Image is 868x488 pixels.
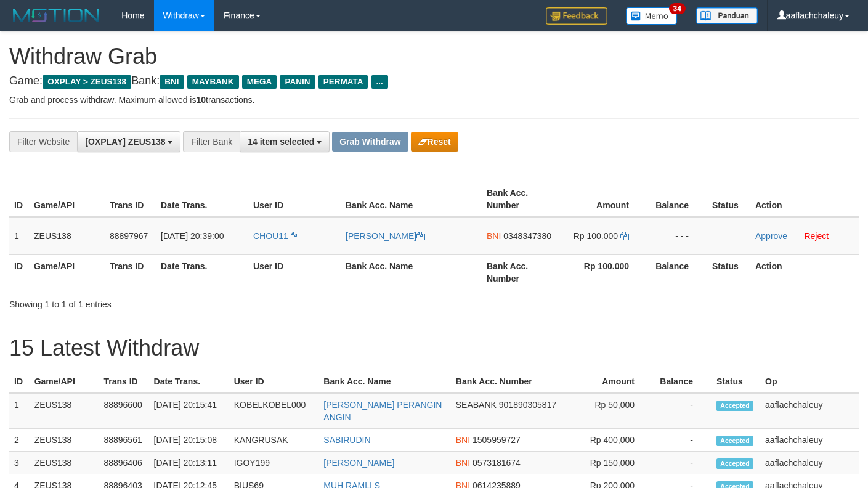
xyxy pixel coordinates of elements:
[149,429,229,452] td: [DATE] 20:15:08
[248,182,341,217] th: User ID
[85,137,165,147] span: [OXPLAY] ZEUS138
[620,231,629,241] a: Copy 100000 to clipboard
[9,452,30,474] td: 3
[253,231,288,241] span: CHOU11
[760,452,859,474] td: aaflachchaleuy
[149,393,229,429] td: [DATE] 20:15:41
[456,458,470,468] span: BNI
[253,231,299,241] a: CHOU11
[760,429,859,452] td: aaflachchaleuy
[99,370,148,393] th: Trans ID
[482,182,558,217] th: Bank Acc. Number
[332,132,408,152] button: Grab Withdraw
[149,452,229,474] td: [DATE] 20:13:11
[755,231,787,241] a: Approve
[183,131,240,152] div: Filter Bank
[558,254,647,290] th: Rp 100.000
[707,254,750,290] th: Status
[9,393,30,429] td: 1
[248,254,341,290] th: User ID
[750,254,859,290] th: Action
[760,393,859,429] td: aaflachchaleuy
[716,401,753,411] span: Accepted
[29,217,105,255] td: ZEUS138
[43,75,131,89] span: OXPLAY > ZEUS138
[229,393,319,429] td: KOBELKOBEL000
[371,75,388,89] span: ...
[161,231,224,241] span: [DATE] 20:39:00
[9,293,352,311] div: Showing 1 to 1 of 1 entries
[487,231,501,241] span: BNI
[456,400,497,410] span: SEABANK
[9,94,859,106] p: Grab and process withdraw. Maximum allowed is transactions.
[242,75,277,89] span: MEGA
[653,429,712,452] td: -
[9,370,30,393] th: ID
[569,393,653,429] td: Rp 50,000
[156,182,248,217] th: Date Trans.
[30,393,99,429] td: ZEUS138
[411,132,458,152] button: Reset
[99,393,148,429] td: 88896600
[29,254,105,290] th: Game/API
[712,370,760,393] th: Status
[196,95,206,105] strong: 10
[9,131,77,152] div: Filter Website
[105,182,156,217] th: Trans ID
[341,182,482,217] th: Bank Acc. Name
[9,429,30,452] td: 2
[569,370,653,393] th: Amount
[546,7,607,25] img: Feedback.jpg
[248,137,314,147] span: 14 item selected
[482,254,558,290] th: Bank Acc. Number
[99,452,148,474] td: 88896406
[716,458,753,469] span: Accepted
[29,182,105,217] th: Game/API
[558,182,647,217] th: Amount
[30,429,99,452] td: ZEUS138
[503,231,551,241] span: Copy 0348347380 to clipboard
[30,452,99,474] td: ZEUS138
[318,75,368,89] span: PERMATA
[574,231,618,241] span: Rp 100.000
[9,336,859,360] h1: 15 Latest Withdraw
[346,231,425,241] a: [PERSON_NAME]
[804,231,829,241] a: Reject
[569,429,653,452] td: Rp 400,000
[341,254,482,290] th: Bank Acc. Name
[653,452,712,474] td: -
[229,429,319,452] td: KANGRUSAK
[473,458,521,468] span: Copy 0573181674 to clipboard
[323,400,442,422] a: [PERSON_NAME] PERANGIN ANGIN
[240,131,330,152] button: 14 item selected
[149,370,229,393] th: Date Trans.
[160,75,184,89] span: BNI
[653,370,712,393] th: Balance
[187,75,239,89] span: MAYBANK
[9,44,859,69] h1: Withdraw Grab
[9,75,859,87] h4: Game: Bank:
[9,254,29,290] th: ID
[99,429,148,452] td: 88896561
[647,182,707,217] th: Balance
[9,217,29,255] td: 1
[653,393,712,429] td: -
[9,182,29,217] th: ID
[499,400,556,410] span: Copy 901890305817 to clipboard
[105,254,156,290] th: Trans ID
[323,458,394,468] a: [PERSON_NAME]
[696,7,758,24] img: panduan.png
[451,370,569,393] th: Bank Acc. Number
[569,452,653,474] td: Rp 150,000
[647,254,707,290] th: Balance
[750,182,859,217] th: Action
[30,370,99,393] th: Game/API
[716,436,753,446] span: Accepted
[456,435,470,445] span: BNI
[280,75,315,89] span: PANIN
[229,452,319,474] td: IGOY199
[707,182,750,217] th: Status
[669,3,686,14] span: 34
[626,7,678,25] img: Button%20Memo.svg
[9,6,103,25] img: MOTION_logo.png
